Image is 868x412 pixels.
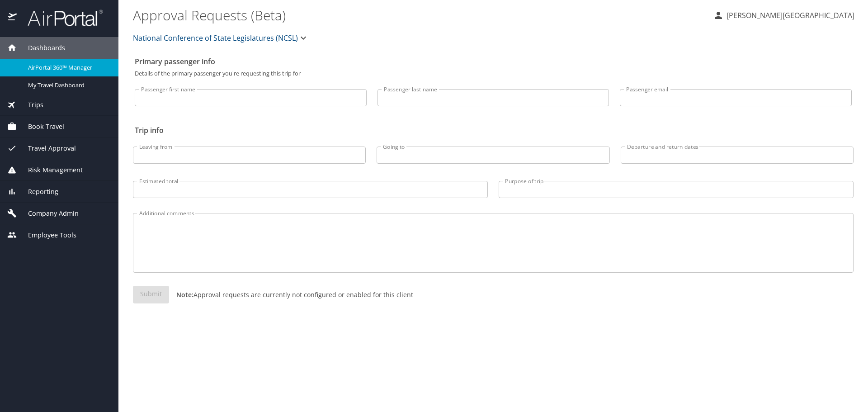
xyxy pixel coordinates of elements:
[17,100,43,110] span: Trips
[135,71,852,76] p: Details of the primary passenger you're requesting this trip for
[169,290,413,299] p: Approval requests are currently not configured or enabled for this client
[709,7,858,24] button: [PERSON_NAME][GEOGRAPHIC_DATA]
[135,123,852,137] h2: Trip info
[17,187,58,197] span: Reporting
[17,208,79,218] span: Company Admin
[28,63,108,72] span: AirPortal 360™ Manager
[17,143,76,153] span: Travel Approval
[8,9,18,27] img: icon-airportal.png
[133,1,706,29] h1: Approval Requests (Beta)
[18,9,103,27] img: airportal-logo.png
[135,54,852,69] h2: Primary passenger info
[133,32,298,44] span: National Conference of State Legislatures (NCSL)
[17,122,64,132] span: Book Travel
[724,10,854,21] p: [PERSON_NAME][GEOGRAPHIC_DATA]
[17,43,65,53] span: Dashboards
[176,290,193,299] strong: Note:
[129,29,312,47] button: National Conference of State Legislatures (NCSL)
[17,165,83,175] span: Risk Management
[17,230,76,240] span: Employee Tools
[28,81,108,90] span: My Travel Dashboard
